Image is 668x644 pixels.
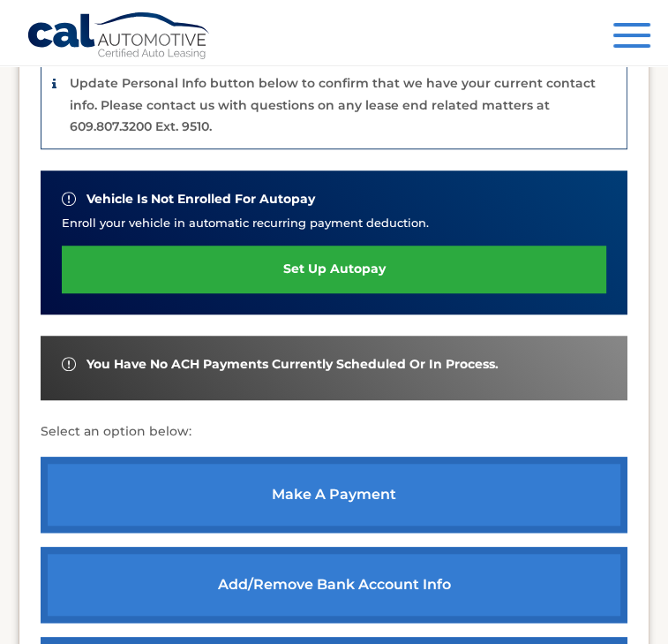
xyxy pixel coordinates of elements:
a: Cal Automotive [26,11,212,63]
span: You have no ACH payments currently scheduled or in process. [86,357,499,372]
a: make a payment [41,457,627,533]
p: The end of your lease is approaching soon. A member of our lease end team will be in touch soon t... [70,32,615,134]
a: set up autopay [62,246,606,292]
span: vehicle is not enrolled for autopay [86,192,315,207]
a: Add/Remove bank account info [41,547,627,623]
img: alert-white.svg [62,357,76,371]
p: Select an option below: [41,421,627,443]
img: alert-white.svg [62,192,76,206]
button: Menu [613,23,650,52]
p: Enroll your vehicle in automatic recurring payment deduction. [62,214,606,231]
